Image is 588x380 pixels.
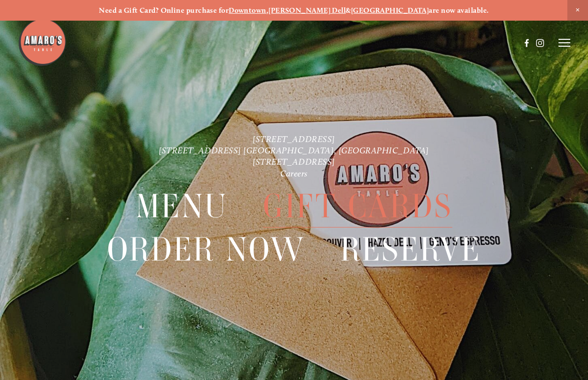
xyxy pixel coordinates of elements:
[280,168,308,178] a: Careers
[136,185,228,227] a: Menu
[229,6,266,15] a: Downtown
[268,6,346,15] a: [PERSON_NAME] Dell
[18,18,67,67] img: Amaro's Table
[266,6,268,15] strong: ,
[429,6,489,15] strong: are now available.
[351,6,429,15] a: [GEOGRAPHIC_DATA]
[340,228,481,270] a: Reserve
[107,228,305,270] a: Order Now
[253,133,335,144] a: [STREET_ADDRESS]
[99,6,229,15] strong: Need a Gift Card? Online purchase for
[159,145,429,155] a: [STREET_ADDRESS] [GEOGRAPHIC_DATA], [GEOGRAPHIC_DATA]
[136,185,228,228] span: Menu
[346,6,351,15] strong: &
[263,185,452,227] a: Gift Cards
[263,185,452,228] span: Gift Cards
[253,156,335,167] a: [STREET_ADDRESS]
